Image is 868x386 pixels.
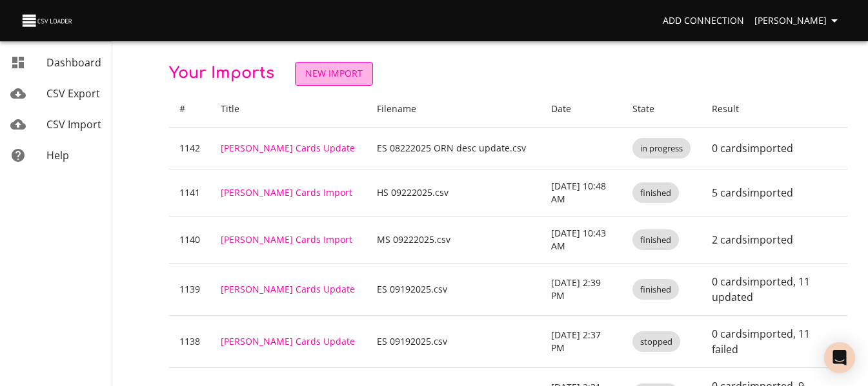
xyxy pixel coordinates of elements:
td: 1139 [169,263,210,315]
th: State [622,91,701,128]
td: MS 09222025.csv [367,216,541,263]
td: 1141 [169,169,210,216]
p: 0 cards imported , 11 updated [712,274,837,305]
p: 2 cards imported [712,232,837,247]
td: [DATE] 2:39 PM [541,263,622,315]
span: finished [632,187,679,199]
td: [DATE] 10:48 AM [541,169,622,216]
span: Help [46,148,69,162]
td: ES 09192025.csv [367,263,541,315]
span: finished [632,234,679,246]
td: 1142 [169,127,210,169]
p: 5 cards imported [712,185,837,200]
p: 0 cards imported , 11 failed [712,326,837,357]
td: [DATE] 2:37 PM [541,315,622,367]
td: [DATE] 10:43 AM [541,216,622,263]
img: CSV Loader [21,12,75,30]
span: Add Connection [663,13,744,29]
span: [PERSON_NAME] [754,13,842,29]
span: Your Imports [169,64,274,82]
a: [PERSON_NAME] Cards Import [221,233,352,246]
a: [PERSON_NAME] Cards Update [221,283,355,295]
td: HS 09222025.csv [367,169,541,216]
th: Filename [367,91,541,128]
th: Title [210,91,367,128]
span: in progress [632,142,691,155]
a: [PERSON_NAME] Cards Update [221,142,355,154]
span: CSV Import [46,117,101,131]
th: Result [701,91,847,128]
td: 1138 [169,315,210,367]
div: Open Intercom Messenger [824,342,855,373]
span: New Import [305,66,363,82]
a: New Import [295,62,373,86]
span: stopped [632,336,680,348]
td: ES 09192025.csv [367,315,541,367]
p: 0 cards imported [712,140,837,156]
td: 1140 [169,216,210,263]
button: [PERSON_NAME] [749,9,847,33]
a: Add Connection [658,9,749,33]
a: [PERSON_NAME] Cards Import [221,186,352,198]
span: finished [632,284,679,296]
td: ES 08222025 ORN desc update.csv [367,127,541,169]
th: # [169,91,210,128]
span: Dashboard [46,55,101,70]
a: [PERSON_NAME] Cards Update [221,335,355,347]
span: CSV Export [46,86,100,101]
th: Date [541,91,622,128]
